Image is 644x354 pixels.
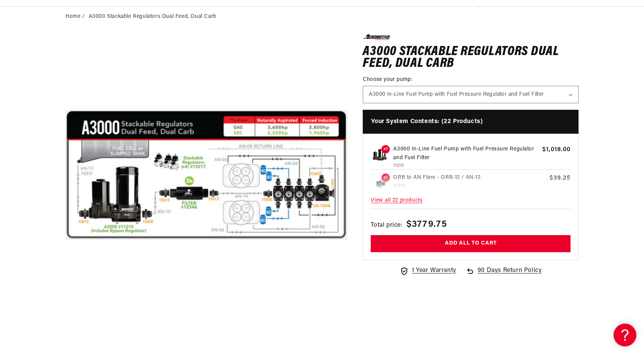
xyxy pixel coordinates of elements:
[478,266,542,283] span: 90 Days Return Policy
[371,235,571,252] button: Add all to cart
[89,13,217,21] li: A3000 Stackable Regulators Dual Feed, Dual Carb
[371,145,390,164] img: A3000 In-Line Fuel Pump with Fuel Pressure Regulator and Fuel Filter
[381,145,390,153] span: x1
[65,34,348,336] media-gallery: Gallery Viewer
[412,266,456,276] span: 1 Year Warranty
[363,76,579,84] label: Choose your pump:
[393,162,539,169] p: 11215
[371,221,402,231] span: Total price:
[65,13,579,21] nav: breadcrumbs
[363,46,579,70] h1: A3000 Stackable Regulators Dual Feed, Dual Carb
[393,145,539,162] p: A3000 In-Line Fuel Pump with Fuel Pressure Regulator and Fuel Filter
[65,13,80,21] a: Home
[406,218,447,231] span: $3779.75
[400,266,456,276] a: 1 Year Warranty
[371,145,571,170] a: A3000 In-Line Fuel Pump with Fuel Pressure Regulator and Fuel Filter x1 A3000 In-Line Fuel Pump w...
[371,193,571,209] span: View all 22 products
[363,110,579,134] h4: Your System Contents: (22 Products)
[465,266,542,283] a: 90 Days Return Policy
[542,145,571,154] span: $1,018.00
